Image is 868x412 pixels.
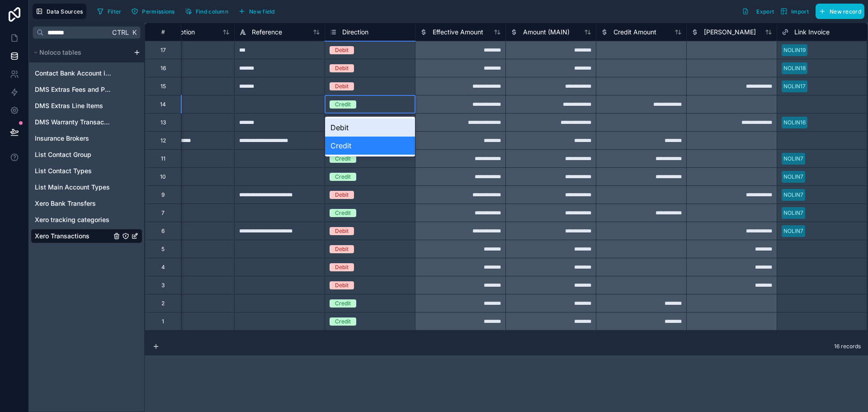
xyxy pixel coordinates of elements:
div: Debit [335,82,349,90]
button: Permissions [128,5,178,18]
div: 1 [162,318,164,325]
div: Credit [335,209,351,217]
div: Debit [335,281,349,289]
div: Debit [335,245,349,253]
div: NOLIN7 [783,209,803,217]
span: Credit Amount [613,28,656,37]
span: Permissions [142,8,175,15]
span: [PERSON_NAME] [704,28,756,37]
div: Debit [335,191,349,199]
span: K [131,29,137,36]
div: 4 [161,264,165,271]
div: # [152,28,174,35]
span: Data Sources [47,8,83,15]
span: Link Invoice [794,28,830,37]
div: 11 [161,155,165,162]
div: 5 [161,246,165,253]
div: 2 [161,300,165,307]
span: New field [249,8,275,15]
span: Effective Amount [433,28,483,37]
span: New record [830,8,861,15]
button: Filter [94,5,125,18]
div: NOLIN17 [783,82,806,90]
button: Find column [182,5,231,18]
div: 13 [160,119,166,126]
div: 9 [161,191,165,199]
a: New record [812,4,864,19]
div: Credit [335,100,351,109]
button: Export [739,4,777,19]
div: 15 [160,83,166,90]
span: Find column [196,8,228,15]
div: Credit [325,137,415,155]
div: Credit [335,173,351,181]
span: Filter [108,8,122,15]
span: Import [791,8,809,15]
button: Import [777,4,812,19]
span: Direction [342,28,368,37]
div: NOLIN18 [783,64,806,72]
a: Permissions [128,5,181,18]
div: Debit [325,118,415,137]
div: NOLIN16 [783,118,806,127]
div: 14 [160,101,166,108]
button: Data Sources [33,4,86,19]
div: 6 [161,227,165,235]
div: NOLIN7 [783,227,803,235]
div: NOLIN19 [783,46,806,54]
button: New record [816,4,864,19]
div: 17 [160,47,166,54]
div: NOLIN7 [783,155,803,163]
div: Credit [335,317,351,326]
div: NOLIN7 [783,173,803,181]
span: Export [756,8,774,15]
div: Credit [335,155,351,163]
div: 10 [160,173,166,180]
div: 16 [160,65,166,72]
div: NOLIN7 [783,191,803,199]
button: New field [235,5,278,18]
span: Amount (MAIN) [523,28,570,37]
div: Debit [335,227,349,235]
div: 12 [160,137,166,144]
div: Debit [335,64,349,72]
span: Ctrl [111,27,130,38]
div: Debit [335,46,349,54]
span: Reference [252,28,282,37]
span: 16 records [834,343,861,350]
div: 7 [161,209,165,217]
div: Credit [335,299,351,308]
div: Debit [335,263,349,271]
div: 3 [161,282,165,289]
